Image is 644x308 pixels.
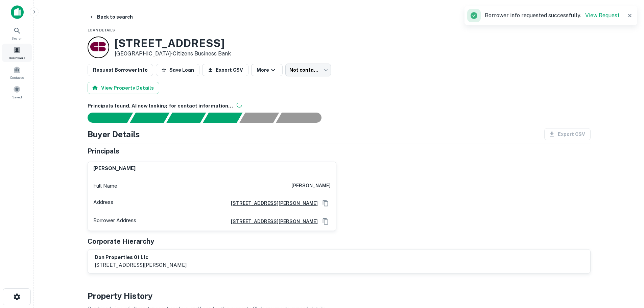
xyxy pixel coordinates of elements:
[95,254,187,261] h6: don properties 01 llc
[86,11,136,23] button: Back to search
[173,50,231,57] a: Citizens Business Bank
[285,64,331,76] div: Not contacted
[291,182,331,190] h6: [PERSON_NAME]
[88,236,154,246] h5: Corporate Hierarchy
[10,75,24,80] span: Contacts
[166,113,206,123] div: Documents found, AI parsing details...
[93,165,136,172] h6: [PERSON_NAME]
[93,198,113,208] p: Address
[115,37,231,50] h3: [STREET_ADDRESS]
[12,94,22,100] span: Saved
[2,83,32,101] a: Saved
[88,102,591,110] h6: Principals found, AI now looking for contact information...
[9,55,25,61] span: Borrowers
[202,64,248,76] button: Export CSV
[130,113,169,123] div: Your request is received and processing...
[485,11,620,20] p: Borrower info requested successfully.
[95,261,187,269] p: [STREET_ADDRESS][PERSON_NAME]
[2,44,32,62] a: Borrowers
[251,64,283,76] button: More
[115,50,231,58] p: [GEOGRAPHIC_DATA] •
[320,216,331,227] button: Copy Address
[585,12,620,19] a: View Request
[320,198,331,208] button: Copy Address
[93,182,117,190] p: Full Name
[88,28,115,32] span: Loan Details
[610,254,644,286] iframe: Chat Widget
[276,113,330,123] div: AI fulfillment process complete.
[2,24,32,42] a: Search
[239,113,279,123] div: Principals found, still searching for contact information. This may take time...
[225,218,318,225] a: [STREET_ADDRESS][PERSON_NAME]
[203,113,242,123] div: Principals found, AI now looking for contact information...
[88,146,119,156] h5: Principals
[2,63,32,81] a: Contacts
[88,64,153,76] button: Request Borrower Info
[11,5,24,19] img: capitalize-icon.png
[88,128,140,140] h4: Buyer Details
[88,290,591,302] h4: Property History
[11,35,23,41] span: Search
[88,82,159,94] button: View Property Details
[93,216,136,227] p: Borrower Address
[225,199,318,207] a: [STREET_ADDRESS][PERSON_NAME]
[156,64,199,76] button: Save Loan
[79,113,130,123] div: Sending borrower request to AI...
